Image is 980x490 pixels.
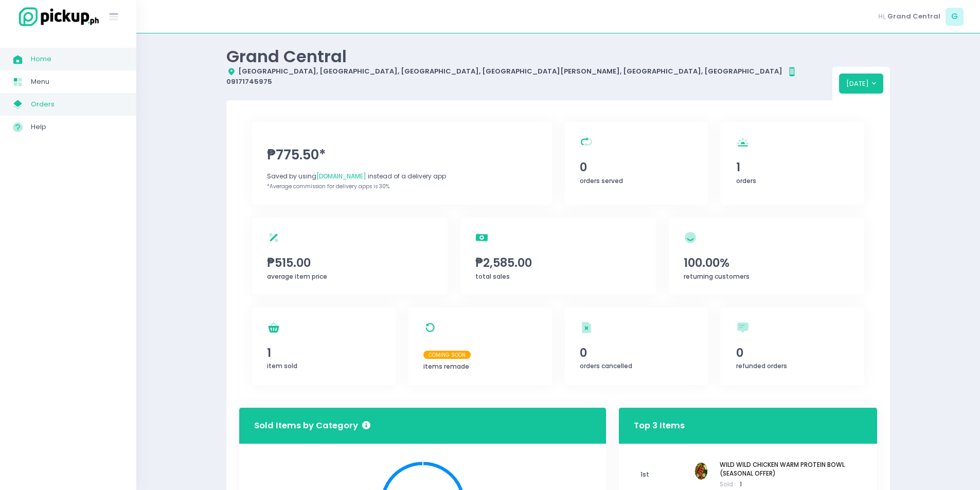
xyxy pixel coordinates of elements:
span: ₱515.00 [267,254,433,271]
span: items remade [423,362,469,371]
span: 0 [580,344,693,361]
img: WILD WILD CHICKEN WARM PROTEIN BOWL (SEASONAL OFFER) [691,461,711,481]
span: Menu [31,75,123,88]
span: 100.00% [684,254,849,271]
a: ₱515.00average item price [252,217,448,295]
img: logo [13,6,100,28]
h3: Top 3 Items [634,411,685,441]
span: G [946,8,964,26]
span: orders served [580,176,623,185]
div: Grand Central [226,46,832,66]
span: *Average commission for delivery apps is 30% [267,183,389,190]
span: [DOMAIN_NAME] [316,172,366,180]
span: Home [31,52,123,66]
a: 100.00%returning customers [669,217,864,295]
span: item sold [267,361,297,370]
a: 1item sold [252,307,396,385]
span: Coming Soon [423,351,471,359]
span: orders cancelled [580,361,632,370]
a: 1orders [721,122,864,205]
div: Saved by using instead of a delivery app [267,172,537,181]
span: orders [736,176,756,185]
span: ₱775.50* [267,145,537,165]
span: 1 [736,158,849,176]
span: average item price [267,272,327,281]
span: returning customers [684,272,750,281]
span: 0 [736,344,849,361]
button: [DATE] [839,74,884,93]
span: 1st [634,464,691,486]
a: 0refunded orders [721,307,864,385]
a: 0orders cancelled [565,307,708,385]
span: total sales [475,272,510,281]
span: 1 [740,480,742,488]
span: Sold [720,480,862,489]
span: WILD WILD CHICKEN WARM PROTEIN BOWL (SEASONAL OFFER) [720,461,862,479]
span: refunded orders [736,361,787,370]
span: Orders [31,98,123,111]
div: [GEOGRAPHIC_DATA], [GEOGRAPHIC_DATA], [GEOGRAPHIC_DATA], [GEOGRAPHIC_DATA][PERSON_NAME], [GEOGRAP... [226,66,832,87]
span: ₱2,585.00 [475,254,641,271]
h3: Sold Items by Category [254,420,370,432]
span: Grand Central [887,11,940,22]
span: Hi, [878,11,886,22]
span: 0 [580,158,693,176]
span: 1 [267,344,380,361]
a: 0orders served [565,122,708,205]
span: Help [31,120,123,134]
a: ₱2,585.00total sales [460,217,656,295]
